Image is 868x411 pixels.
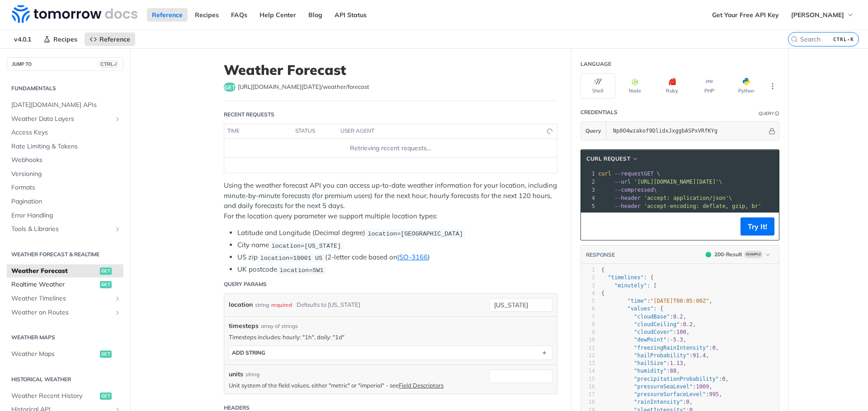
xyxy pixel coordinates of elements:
[11,267,98,276] span: Weather Forecast
[683,321,693,328] span: 0.2
[775,111,779,116] i: Information
[229,298,253,311] label: location
[7,84,123,92] h2: Fundamentals
[303,8,327,22] a: Blog
[581,328,595,336] div: 9
[581,313,595,321] div: 7
[627,298,647,304] span: "time"
[397,253,428,261] a: ISO-3166
[614,171,644,177] span: --request
[601,391,722,397] span: : ,
[7,57,123,71] button: JUMP TOCTRL-/
[634,337,666,343] span: "dewPoint"
[11,128,121,137] span: Access Keys
[11,170,121,179] span: Versioning
[7,195,123,208] a: Pagination
[655,73,689,99] button: Ruby
[670,360,683,366] span: 1.13
[601,360,686,366] span: : ,
[224,124,292,139] th: time
[581,186,596,194] div: 3
[598,171,611,177] span: curl
[11,115,112,124] span: Weather Data Layers
[7,292,123,305] a: Weather TimelinesShow subpages for Weather Timelines
[100,393,112,400] span: get
[583,154,642,163] button: cURL Request
[260,254,322,261] span: location=10001 US
[581,352,595,360] div: 12
[701,250,774,259] button: 200200-ResultExample
[644,195,729,201] span: 'accept: application/json'
[229,333,552,341] p: Timesteps includes: hourly: "1h", daily: "1d"
[580,60,611,68] div: Language
[601,337,686,343] span: : ,
[614,195,641,201] span: --header
[581,290,595,297] div: 4
[100,351,112,358] span: get
[581,122,606,140] button: Query
[759,110,774,117] div: Query
[224,280,267,288] div: Query Params
[271,242,341,249] span: location=[US_STATE]
[634,345,709,351] span: "freezingRainIntensity"
[634,383,693,390] span: "pressureSeaLevel"
[670,368,676,374] span: 88
[634,399,683,405] span: "rainIntensity"
[229,369,243,379] label: units
[224,62,557,78] h1: Weather Forecast
[634,314,670,320] span: "cloudBase"
[581,194,596,202] div: 4
[190,8,224,22] a: Recipes
[7,167,123,181] a: Versioning
[237,228,557,238] li: Latitude and Longitude (Decimal degree)
[627,305,654,312] span: "values"
[7,333,123,342] h2: Weather Maps
[7,98,123,112] a: [DATE][DOMAIN_NAME] APIs
[766,79,779,93] button: More Languages
[114,115,121,123] button: Show subpages for Weather Data Layers
[226,8,252,22] a: FAQs
[147,8,188,22] a: Reference
[759,110,779,117] div: QueryInformation
[634,352,689,359] span: "hailProbability"
[581,178,596,186] div: 2
[608,274,643,281] span: "timelines"
[224,83,236,92] span: get
[634,329,673,335] span: "cloudCover"
[38,32,82,46] a: Recipes
[100,268,112,275] span: get
[337,124,539,139] th: user agent
[601,314,686,320] span: : ,
[585,220,598,233] button: Copy to clipboard
[744,251,763,258] span: Example
[9,32,36,46] span: v4.0.1
[741,217,774,236] button: Try It!
[791,36,798,43] svg: Search
[11,280,98,289] span: Realtime Weather
[11,156,121,165] span: Webhooks
[581,391,595,398] div: 17
[601,274,654,281] span: : {
[232,349,265,356] div: ADD string
[709,391,719,397] span: 995
[601,298,712,304] span: : ,
[786,8,859,22] button: [PERSON_NAME]
[581,170,596,178] div: 1
[238,83,369,92] span: https://api.tomorrow.io/v4/weather/forecast
[693,352,706,359] span: 91.4
[581,375,595,383] div: 15
[598,171,660,177] span: GET \
[53,35,77,43] span: Recipes
[767,126,777,135] button: Hide
[7,112,123,126] a: Weather Data LayersShow subpages for Weather Data Layers
[581,274,595,282] div: 2
[707,8,784,22] a: Get Your Free API Key
[580,73,615,99] button: Shell
[261,322,298,330] div: array of strings
[712,345,716,351] span: 0
[634,391,706,397] span: "pressureSurfaceLevel"
[686,399,689,405] span: 0
[601,376,729,382] span: : ,
[729,73,764,99] button: Python
[11,197,121,206] span: Pagination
